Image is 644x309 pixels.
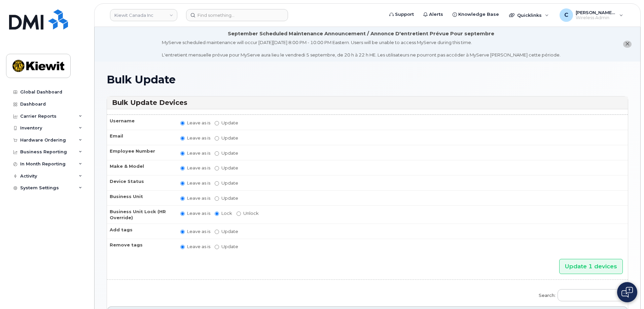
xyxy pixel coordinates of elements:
input: Leave as is [180,245,185,249]
input: Update [215,181,219,186]
input: Update [215,136,219,141]
input: Leave as is [180,196,185,201]
input: Update [215,166,219,170]
input: Update 1 devices [559,259,623,274]
label: Search: [534,285,628,304]
th: Business Unit [107,190,174,205]
input: Leave as is [180,136,185,141]
label: Update [215,180,238,186]
label: Leave as is [180,180,210,186]
input: Unlock [237,211,241,216]
input: Search: [558,289,628,301]
input: Update [215,230,219,234]
th: Device Status [107,175,174,190]
label: Leave as is [180,195,210,201]
label: Update [215,135,238,141]
input: Leave as is [180,151,185,156]
label: Leave as is [180,135,210,141]
h1: Bulk Update [107,74,628,85]
label: Update [215,195,238,201]
label: Update [215,150,238,156]
input: Leave as is [180,166,185,170]
label: Leave as is [180,150,210,156]
input: Lock [215,211,219,216]
label: Update [215,243,238,250]
div: September Scheduled Maintenance Announcement / Annonce D'entretient Prévue Pour septembre [228,30,494,37]
label: Update [215,165,238,171]
th: Employee Number [107,145,174,160]
label: Leave as is [180,165,210,171]
label: Unlock [237,210,259,217]
input: Update [215,151,219,156]
label: Lock [215,210,232,217]
label: Update [215,120,238,126]
th: Add tags [107,224,174,239]
th: Email [107,130,174,145]
input: Leave as is [180,211,185,216]
div: MyServe scheduled maintenance will occur [DATE][DATE] 8:00 PM - 10:00 PM Eastern. Users will be u... [162,39,561,58]
button: close notification [623,41,632,48]
th: Make & Model [107,160,174,175]
input: Leave as is [180,230,185,234]
input: Update [215,245,219,249]
h3: Bulk Update Devices [112,98,623,107]
input: Update [215,121,219,125]
label: Leave as is [180,228,210,235]
label: Leave as is [180,243,210,250]
input: Leave as is [180,121,185,125]
label: Leave as is [180,120,210,126]
th: Remove tags [107,239,174,254]
label: Leave as is [180,210,210,217]
th: Username [107,115,174,130]
img: Open chat [621,287,633,298]
label: Update [215,228,238,235]
input: Update [215,196,219,201]
input: Leave as is [180,181,185,186]
th: Business Unit Lock (HR Override) [107,205,174,224]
